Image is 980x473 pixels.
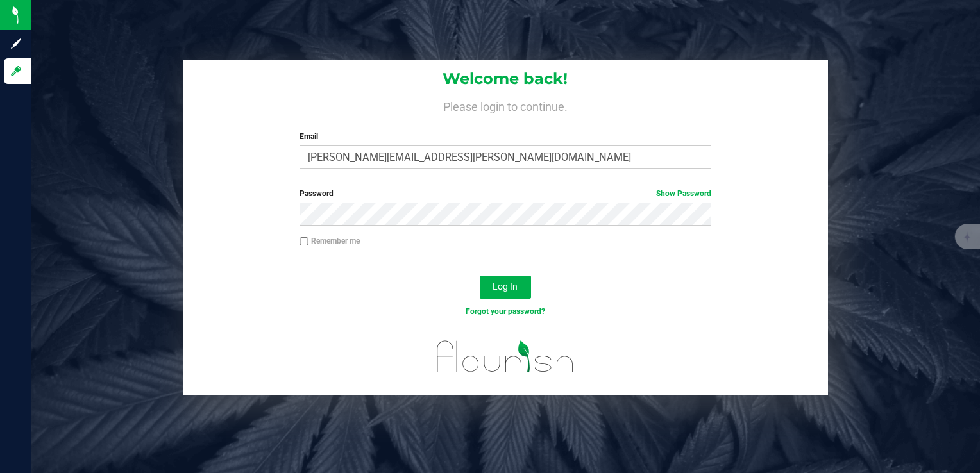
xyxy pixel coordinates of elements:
label: Remember me [300,235,360,247]
a: Forgot your password? [466,307,545,316]
input: Remember me [300,237,308,246]
img: flourish_logo.svg [425,331,586,383]
h4: Please login to continue. [183,97,829,113]
button: Log In [480,276,531,299]
a: Show Password [656,189,711,198]
h1: Welcome back! [183,71,829,87]
inline-svg: Sign up [10,37,22,50]
inline-svg: Log in [10,65,22,78]
span: Log In [493,281,518,292]
span: Password [300,189,334,198]
label: Email [300,131,711,142]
